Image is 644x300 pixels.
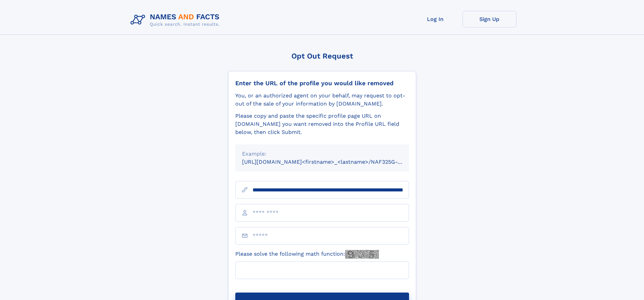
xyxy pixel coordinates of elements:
[228,52,416,60] div: Opt Out Request
[462,11,517,27] a: Sign Up
[408,11,462,27] a: Log In
[235,92,409,108] div: You, or an authorized agent on your behalf, may request to opt-out of the sale of your informatio...
[242,150,402,158] div: Example:
[235,250,379,259] label: Please solve the following math function:
[242,159,422,165] small: [URL][DOMAIN_NAME]<firstname>_<lastname>/NAF325G-xxxxxxxx
[235,112,409,136] div: Please copy and paste the specific profile page URL on [DOMAIN_NAME] you want removed into the Pr...
[128,11,225,29] img: Logo Names and Facts
[235,79,409,87] div: Enter the URL of the profile you would like removed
